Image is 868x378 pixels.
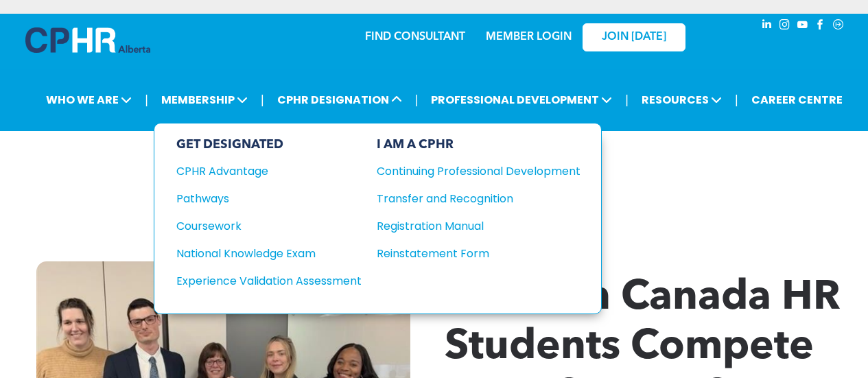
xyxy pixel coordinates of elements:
[377,163,560,180] div: Continuing Professional Development
[176,272,362,290] a: Experience Validation Assessment
[760,17,775,36] a: linkedin
[365,32,465,43] a: FIND CONSULTANT
[415,86,419,114] li: |
[377,245,560,262] div: Reinstatement Form
[625,86,629,114] li: |
[25,27,150,53] img: A blue and white logo for cp alberta
[176,163,343,180] div: CPHR Advantage
[377,245,580,262] a: Reinstatement Form
[427,87,616,113] span: PROFESSIONAL DEVELOPMENT
[261,86,264,114] li: |
[377,217,580,235] a: Registration Manual
[273,87,406,113] span: CPHR DESIGNATION
[777,17,793,36] a: instagram
[583,23,685,51] a: JOIN [DATE]
[176,217,362,235] a: Coursework
[747,87,847,113] a: CAREER CENTRE
[176,217,343,235] div: Coursework
[157,87,252,113] span: MEMBERSHIP
[602,31,666,44] span: JOIN [DATE]
[486,32,572,43] a: MEMBER LOGIN
[377,190,580,207] a: Transfer and Recognition
[176,245,343,262] div: National Knowledge Exam
[377,217,560,235] div: Registration Manual
[176,190,343,207] div: Pathways
[795,17,810,36] a: youtube
[813,17,828,36] a: facebook
[176,163,362,180] a: CPHR Advantage
[42,87,136,113] span: WHO WE ARE
[377,163,580,180] a: Continuing Professional Development
[831,17,846,36] a: Social network
[377,190,560,207] div: Transfer and Recognition
[145,86,148,114] li: |
[176,272,343,290] div: Experience Validation Assessment
[377,137,580,152] div: I AM A CPHR
[176,137,362,152] div: GET DESIGNATED
[637,87,726,113] span: RESOURCES
[176,245,362,262] a: National Knowledge Exam
[735,86,738,114] li: |
[176,190,362,207] a: Pathways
